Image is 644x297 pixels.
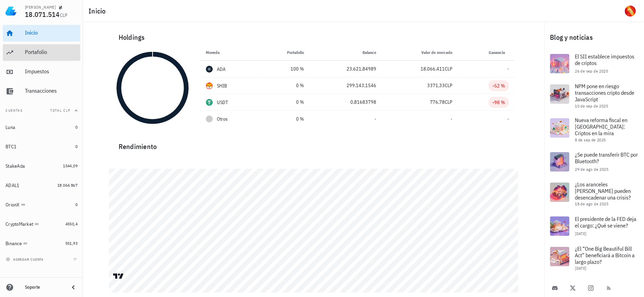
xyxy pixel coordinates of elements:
[6,124,15,130] div: Luna
[489,50,509,55] span: Ganancia
[25,10,60,19] span: 18.071.514
[315,99,376,106] div: 0,81683798
[265,99,304,106] div: 0 %
[75,144,77,149] span: 0
[25,68,77,75] div: Impuestos
[507,66,509,72] span: -
[3,138,80,155] a: BTC1 0
[217,99,228,106] div: USDT
[206,82,213,89] div: SHIB-icon
[575,266,586,271] span: [DATE]
[217,66,226,73] div: ADA
[25,285,64,290] div: Soporte
[6,221,33,227] div: CryptoMarket
[75,202,77,207] span: 0
[25,87,77,94] div: Transacciones
[200,44,260,61] th: Moneda
[3,102,80,119] button: CuentasTotal CLP
[493,99,505,106] div: -98 %
[260,44,310,61] th: Portafolio
[427,82,445,89] span: 3371,33
[25,49,77,55] div: Portafolio
[65,241,77,246] span: 551,93
[544,211,644,241] a: El presidente de la FED deja el cargo: ¿Qué se viene? [DATE]
[544,48,644,79] a: El SII establece impuestos de criptos 26 de sep de 2025
[3,119,80,136] a: Luna 0
[315,82,376,89] div: 299.143,1546
[75,124,77,130] span: 0
[25,4,56,10] div: [PERSON_NAME]
[3,177,80,194] a: ADAL1 18.064.867
[7,257,44,262] span: agregar cuenta
[217,82,227,89] div: SHIB
[544,177,644,211] a: ¿Los aranceles [PERSON_NAME] pueden desencadenar una crisis? 18 de ago de 2025
[575,201,608,206] span: 18 de ago de 2025
[382,44,458,61] th: Valor de mercado
[6,241,22,247] div: Binance
[445,99,452,105] span: CLP
[25,29,77,36] div: Inicio
[575,53,634,66] span: El SII establece impuestos de criptos
[206,66,213,73] div: ADA-icon
[89,6,109,17] h1: Inicio
[3,25,80,41] a: Inicio
[60,12,68,18] span: CLP
[575,245,635,265] span: ¿El “One Big Beautiful Bill Act” beneficiará a Bitcoin a largo plazo?
[112,273,125,279] a: Charting by TradingView
[6,144,17,150] div: BTC1
[544,26,644,48] div: Blog y noticias
[575,137,606,142] span: 8 de sep de 2025
[575,103,608,109] span: 10 de sep de 2025
[65,221,77,226] span: 4550,4
[265,115,304,123] div: 0 %
[430,99,445,105] span: 776,78
[575,68,608,74] span: 26 de sep de 2025
[3,83,80,100] a: Transacciones
[310,44,382,61] th: Balance
[575,231,586,236] span: [DATE]
[6,163,25,169] div: StakeAda
[113,26,515,48] div: Holdings
[575,151,638,165] span: ¿Se puede transferir BTC por Bluetooth?
[3,158,80,174] a: StakeAda 1544,09
[507,116,509,122] span: -
[625,6,636,17] div: avatar
[217,115,228,123] span: Otros
[575,167,608,172] span: 29 de ago de 2025
[544,147,644,177] a: ¿Se puede transferir BTC por Bluetooth? 29 de ago de 2025
[493,82,505,89] div: -52 %
[445,82,452,89] span: CLP
[575,83,634,103] span: NPM pone en riesgo transacciones cripto desde JavaScript
[57,183,77,188] span: 18.064.867
[544,79,644,113] a: NPM pone en riesgo transacciones cripto desde JavaScript 10 de sep de 2025
[575,215,636,229] span: El presidente de la FED deja el cargo: ¿Qué se viene?
[3,64,80,80] a: Impuestos
[421,66,445,72] span: 18.066.411
[6,6,17,17] img: LedgiFi
[3,235,80,252] a: Binance 551,93
[315,65,376,73] div: 23.621,84989
[63,163,77,168] span: 1544,09
[544,113,644,147] a: Nueva reforma fiscal en [GEOGRAPHIC_DATA]: Criptos en la mira 8 de sep de 2025
[3,44,80,61] a: Portafolio
[445,66,452,72] span: CLP
[265,82,304,89] div: 0 %
[544,241,644,275] a: ¿El “One Big Beautiful Bill Act” beneficiará a Bitcoin a largo plazo? [DATE]
[375,116,376,122] span: -
[6,202,20,208] div: OrionX
[265,65,304,73] div: 100 %
[451,116,452,122] span: -
[50,108,71,113] span: Total CLP
[575,117,627,137] span: Nueva reforma fiscal en [GEOGRAPHIC_DATA]: Criptos en la mira
[3,196,80,213] a: OrionX 0
[206,99,213,106] div: USDT-icon
[575,181,631,201] span: ¿Los aranceles [PERSON_NAME] pueden desencadenar una crisis?
[113,136,515,152] div: Rendimiento
[3,216,80,232] a: CryptoMarket 4550,4
[6,183,19,188] div: ADAL1
[4,256,47,263] button: agregar cuenta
